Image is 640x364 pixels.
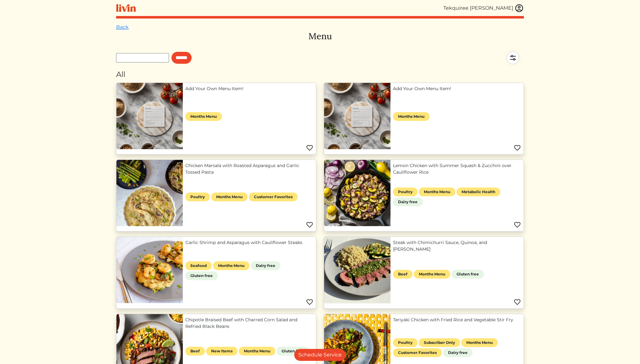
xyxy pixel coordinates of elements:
img: Favorite menu item [514,221,521,229]
img: Favorite menu item [306,144,313,152]
img: user_account-e6e16d2ec92f44fc35f99ef0dc9cddf60790bfa021a6ecb1c896eb5d2907b31c.svg [514,3,524,13]
img: filter-5a7d962c2457a2d01fc3f3b070ac7679cf81506dd4bc827d76cf1eb68fb85cd7.svg [502,47,524,69]
a: Teriyaki Chicken with Fried Rice and Vegetable Stir Fry [393,317,521,323]
a: Chicken Marsala with Roasted Asparagus and Garlic Tossed Pasta [185,162,313,176]
img: livin-logo-a0d97d1a881af30f6274990eb6222085a2533c92bbd1e4f22c21b4f0d0e3210c.svg [116,4,136,12]
img: Favorite menu item [514,298,521,306]
div: All [116,69,524,80]
div: Tekquiree [PERSON_NAME] [443,4,513,12]
img: Favorite menu item [514,144,521,152]
a: Add Your Own Menu Item! [393,85,521,92]
img: Favorite menu item [306,221,313,229]
img: Favorite menu item [306,298,313,306]
a: Add Your Own Menu Item! [185,85,313,92]
a: Chipotle Braised Beef with Charred Corn Salad and Refried Black Beans [185,317,313,330]
a: Lemon Chicken with Summer Squash & Zucchini over Cauliflower Rice [393,162,521,176]
h3: Menu [116,31,524,42]
a: Garlic Shrimp and Asparagus with Cauliflower Steaks [185,239,313,246]
a: Back [116,24,129,30]
a: Steak with Chimichurri Sauce, Quinoa, and [PERSON_NAME] [393,239,521,253]
a: Schedule Service [294,349,346,361]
